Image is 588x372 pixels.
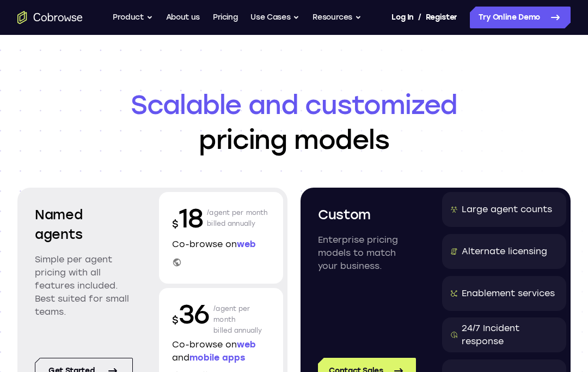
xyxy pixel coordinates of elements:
span: $ [172,218,179,230]
span: $ [172,314,179,326]
span: web [237,239,256,249]
h2: Named agents [35,205,133,244]
span: Scalable and customized [17,87,571,122]
button: Product [113,7,153,28]
div: 24/7 Incident response [462,322,558,348]
p: Co-browse on [172,238,270,251]
button: Resources [313,7,362,28]
span: / [418,11,421,24]
h2: Custom [318,205,416,225]
a: About us [166,7,200,28]
p: 36 [172,297,209,336]
a: Go to the home page [17,11,83,24]
span: mobile apps [189,352,245,363]
span: web [237,339,256,350]
button: Use Cases [250,7,299,28]
a: Register [426,7,457,28]
p: Enterprise pricing models to match your business. [318,233,416,273]
div: Alternate licensing [462,245,547,258]
a: Try Online Demo [470,7,571,28]
p: Simple per agent pricing with all features included. Best suited for small teams. [35,253,133,319]
p: /agent per month billed annually [207,201,268,236]
a: Log In [391,7,413,28]
a: Pricing [213,7,238,28]
p: 18 [172,201,203,236]
h1: pricing models [17,87,571,157]
p: /agent per month billed annually [213,297,270,336]
p: Co-browse on and [172,338,270,364]
div: Large agent counts [462,203,552,216]
div: Enablement services [462,287,555,300]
